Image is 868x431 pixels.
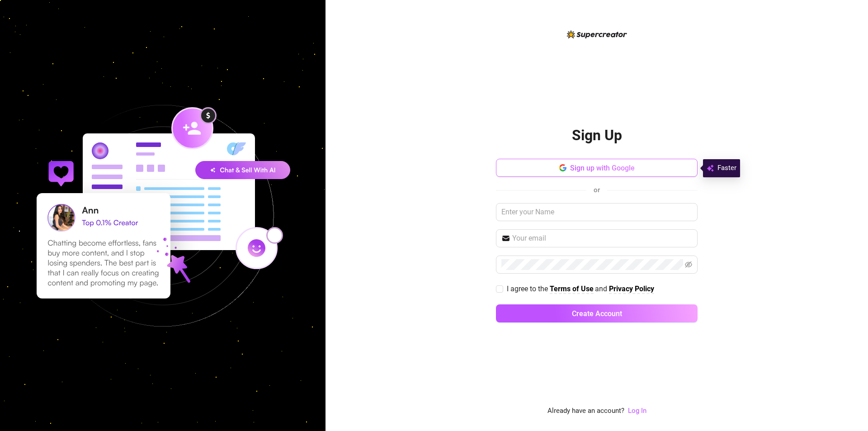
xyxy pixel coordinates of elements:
[496,304,698,322] button: Create Account
[550,284,594,293] strong: Terms of Use
[507,284,550,293] span: I agree to the
[567,30,627,38] img: logo-BBDzfeDw.svg
[496,159,698,177] button: Sign up with Google
[594,186,600,194] span: or
[628,406,646,417] a: Log In
[512,233,692,244] input: Your email
[570,164,635,172] span: Sign up with Google
[609,284,654,294] a: Privacy Policy
[550,284,594,294] a: Terms of Use
[717,163,736,174] span: Faster
[628,407,646,415] a: Log In
[496,203,698,221] input: Enter your Name
[685,261,692,268] span: eye-invisible
[707,163,714,174] img: svg%3e
[595,284,609,293] span: and
[609,284,654,293] strong: Privacy Policy
[572,309,622,318] span: Create Account
[572,126,622,145] h2: Sign Up
[6,59,319,372] img: signup-background-D0MIrEPF.svg
[547,406,624,417] span: Already have an account?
